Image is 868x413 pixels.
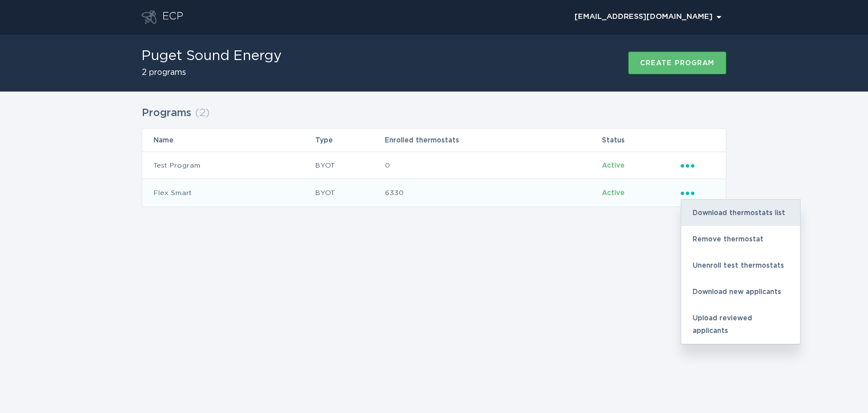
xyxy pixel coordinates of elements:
td: BYOT [315,179,384,206]
button: Open user account details [569,9,726,26]
div: ECP [162,10,183,24]
button: Create program [628,51,726,74]
h2: Programs [142,103,191,124]
span: ( 2 ) [195,108,210,118]
th: Type [315,129,384,152]
div: Remove thermostat [681,226,800,252]
h1: Puget Sound Energy [142,49,282,63]
button: Go to dashboard [142,10,156,24]
div: Upload reviewed applicants [681,305,800,344]
div: Unenroll test thermostats [681,252,800,279]
th: Status [601,129,680,152]
div: Download new applicants [681,279,800,305]
td: Test Program [142,152,315,179]
div: Popover menu [681,159,714,172]
tr: 99594c4f6ff24edb8ece91689c11225c [142,152,726,179]
div: Create program [640,59,714,66]
h2: 2 programs [142,69,282,77]
td: 6330 [384,179,602,206]
div: Download thermostats list [681,200,800,226]
span: Active [602,189,625,196]
th: Name [142,129,315,152]
div: [EMAIL_ADDRESS][DOMAIN_NAME] [574,14,721,21]
td: Flex Smart [142,179,315,206]
span: Active [602,162,625,169]
th: Enrolled thermostats [384,129,602,152]
div: Popover menu [569,9,726,26]
td: BYOT [315,152,384,179]
tr: 5f1247f2c0434ff9aaaf0393365fb9fe [142,179,726,206]
tr: Table Headers [142,129,726,152]
td: 0 [384,152,602,179]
